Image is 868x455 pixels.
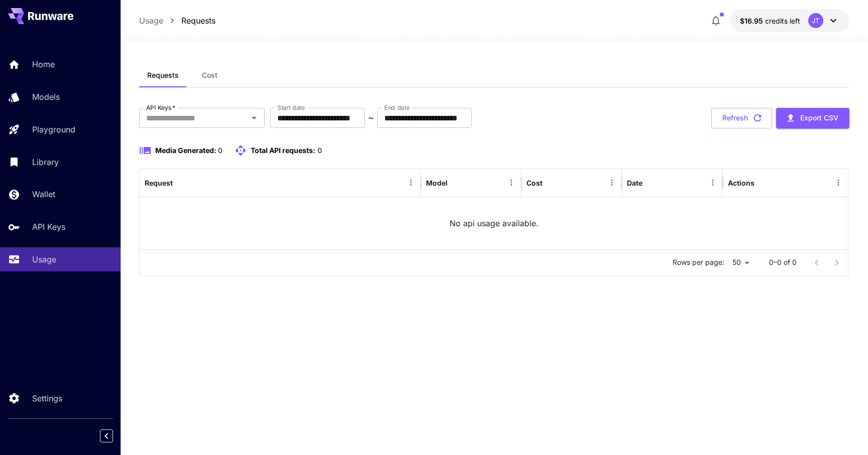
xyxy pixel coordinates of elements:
p: ~ [368,112,374,124]
button: Collapse sidebar [100,429,113,442]
a: Usage [139,15,163,27]
button: Export CSV [776,108,849,128]
span: Requests [147,71,179,80]
button: Open [247,111,261,125]
div: 50 [728,255,753,270]
span: Media Generated: [155,146,216,155]
div: Model [426,179,448,187]
a: Requests [181,15,215,27]
button: Sort [544,176,558,190]
div: Collapse sidebar [107,427,121,445]
button: Sort [449,176,463,190]
button: $16.94636JT [730,9,849,32]
button: Sort [643,176,658,190]
p: Library [32,156,59,168]
button: Menu [831,176,845,190]
p: Playground [32,123,75,135]
p: No api usage available. [450,217,538,229]
span: $16.95 [740,17,765,25]
button: Menu [706,176,720,190]
div: Request [145,179,173,187]
div: JT [808,13,823,28]
label: End date [384,103,409,112]
button: Menu [504,176,518,190]
p: 0–0 of 0 [769,257,797,267]
p: Wallet [32,188,55,200]
p: Usage [32,253,56,265]
button: Menu [605,176,619,190]
span: 0 [218,146,223,155]
button: Menu [404,176,418,190]
p: Settings [32,392,62,404]
p: API Keys [32,221,65,233]
nav: breadcrumb [139,15,215,27]
div: Actions [728,179,754,187]
span: credits left [765,17,800,25]
div: Cost [526,179,542,187]
div: $16.94636 [740,16,800,26]
span: Cost [202,71,218,80]
p: Home [32,58,55,70]
button: Refresh [711,108,772,128]
p: Rows per page: [673,257,724,267]
p: Models [32,91,60,103]
span: Total API requests: [251,146,315,155]
span: 0 [317,146,322,155]
label: API Keys [146,103,175,112]
div: Date [627,179,642,187]
label: Start date [277,103,305,112]
button: Sort [174,176,188,190]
